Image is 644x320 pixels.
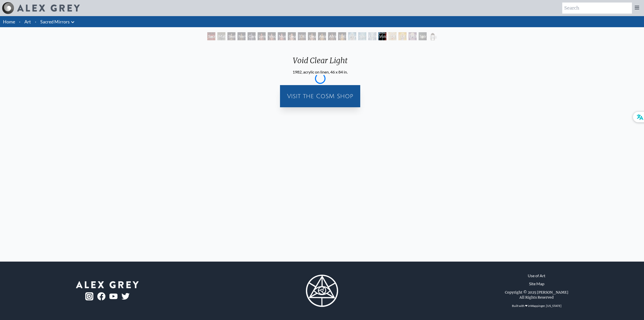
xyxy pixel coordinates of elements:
[258,32,266,40] div: Lymphatic System
[531,304,561,308] a: Wappinger, [US_STATE]
[17,16,22,27] li: ·
[288,32,296,40] div: Caucasian Woman
[528,273,545,279] a: Use of Art
[298,32,306,40] div: [DEMOGRAPHIC_DATA] Woman
[429,32,437,40] div: Sacred Mirrors Frame
[388,32,396,40] div: [DEMOGRAPHIC_DATA]
[378,32,386,40] div: Void Clear Light
[328,32,336,40] div: African Man
[318,32,326,40] div: Asian Man
[85,292,93,300] img: ig-logo.png
[248,32,256,40] div: Cardiovascular System
[398,32,407,40] div: [DEMOGRAPHIC_DATA]
[289,56,352,69] div: Void Clear Light
[227,32,235,40] div: Skeletal System
[278,32,286,40] div: Muscle System
[368,32,376,40] div: Universal Mind Lattice
[289,69,352,75] div: 1982, acrylic on linen, 46 x 84 in.
[283,88,357,104] a: Visit the CoSM Shop
[217,32,225,40] div: Material World
[109,294,117,299] img: youtube-logo.png
[40,18,70,25] a: Sacred Mirrors
[207,32,215,40] div: Sacred Mirrors Room, [GEOGRAPHIC_DATA]
[3,19,15,24] a: Home
[33,16,38,27] li: ·
[510,302,563,310] div: Built with ❤ in
[519,295,554,300] div: All Rights Reserved
[97,292,105,300] img: fb-logo.png
[308,32,316,40] div: Caucasian Man
[122,293,130,300] img: twitter-logo.png
[237,32,246,40] div: Nervous System
[529,281,544,287] a: Site Map
[419,32,427,40] div: Spiritual World
[562,3,632,14] input: Search
[409,32,417,40] div: [PERSON_NAME]
[358,32,366,40] div: Spiritual Energy System
[338,32,346,40] div: [DEMOGRAPHIC_DATA] Woman
[505,290,568,295] div: Copyright © 2025 [PERSON_NAME]
[268,32,276,40] div: Viscera
[24,18,31,25] a: Art
[348,32,356,40] div: Psychic Energy System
